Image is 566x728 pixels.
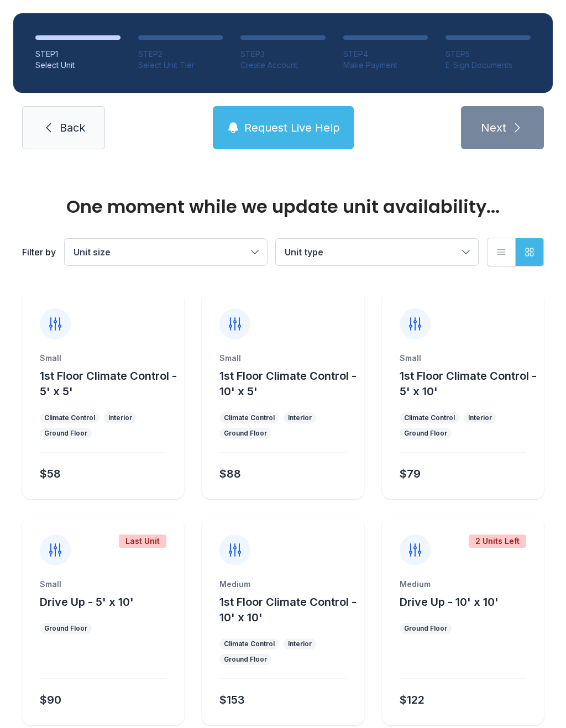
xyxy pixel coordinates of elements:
[40,595,134,609] span: Drive Up - 5' x 10'
[22,198,544,216] div: One moment while we update unit availability...
[285,247,323,258] span: Unit type
[400,594,499,610] button: Drive Up - 10' x 10'
[74,247,111,258] span: Unit size
[400,353,526,364] div: Small
[65,239,267,265] button: Unit size
[404,429,447,438] div: Ground Floor
[240,49,326,60] div: STEP 3
[276,239,478,265] button: Unit type
[40,353,166,364] div: Small
[404,413,455,422] div: Climate Control
[288,413,312,422] div: Interior
[244,120,340,135] span: Request Live Help
[400,595,499,609] span: Drive Up - 10' x 10'
[219,353,346,364] div: Small
[343,49,428,60] div: STEP 4
[138,60,223,71] div: Select Unit Tier
[400,466,421,481] div: $79
[404,624,447,633] div: Ground Floor
[224,429,267,438] div: Ground Floor
[40,368,180,399] button: 1st Floor Climate Control - 5' x 5'
[219,579,346,590] div: Medium
[44,624,87,633] div: Ground Floor
[60,120,85,135] span: Back
[400,368,539,399] button: 1st Floor Climate Control - 5' x 10'
[400,579,526,590] div: Medium
[119,535,166,548] div: Last Unit
[400,692,424,708] div: $122
[343,60,428,71] div: Make Payment
[468,413,492,422] div: Interior
[240,60,326,71] div: Create Account
[219,369,357,398] span: 1st Floor Climate Control - 10' x 5'
[108,413,132,422] div: Interior
[22,245,56,259] div: Filter by
[219,466,241,481] div: $88
[219,594,359,625] button: 1st Floor Climate Control - 10' x 10'
[219,368,359,399] button: 1st Floor Climate Control - 10' x 5'
[446,49,531,60] div: STEP 5
[224,640,275,648] div: Climate Control
[138,49,223,60] div: STEP 2
[44,413,95,422] div: Climate Control
[288,640,312,648] div: Interior
[40,594,134,610] button: Drive Up - 5' x 10'
[446,60,531,71] div: E-Sign Documents
[35,49,120,60] div: STEP 1
[44,429,87,438] div: Ground Floor
[224,655,267,664] div: Ground Floor
[481,120,506,135] span: Next
[219,595,357,624] span: 1st Floor Climate Control - 10' x 10'
[219,692,245,708] div: $153
[35,60,120,71] div: Select Unit
[40,369,177,398] span: 1st Floor Climate Control - 5' x 5'
[40,692,61,708] div: $90
[40,579,166,590] div: Small
[400,369,537,398] span: 1st Floor Climate Control - 5' x 10'
[40,466,61,481] div: $58
[469,535,526,548] div: 2 Units Left
[224,413,275,422] div: Climate Control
